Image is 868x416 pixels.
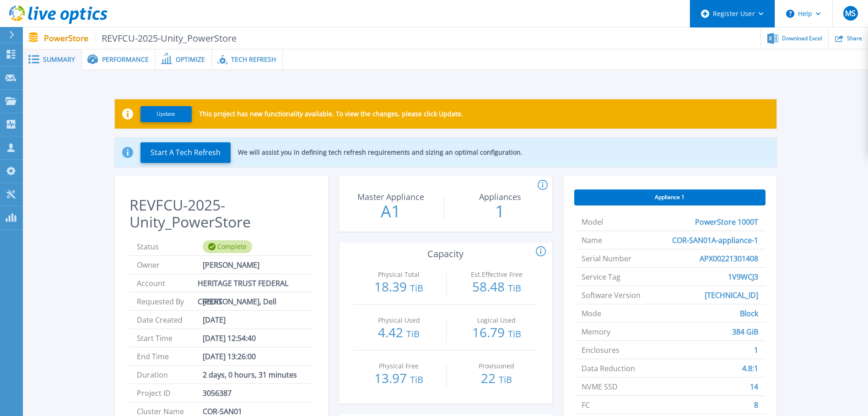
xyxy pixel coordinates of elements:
span: HERITAGE TRUST FEDERAL CREDIT [198,274,306,292]
span: [DATE] 12:54:40 [203,329,256,347]
p: 13.97 [358,372,440,386]
span: TiB [410,373,423,386]
span: 4.8:1 [742,359,758,377]
span: 1 [754,341,758,359]
span: [TECHNICAL_ID] [705,286,758,304]
button: Update [140,106,192,122]
span: Summary [43,56,75,63]
span: End Time [137,347,203,365]
span: [PERSON_NAME] [203,256,259,274]
p: Master Appliance [342,193,440,201]
span: [DATE] 13:26:00 [203,347,256,365]
span: Model [582,213,603,231]
span: 384 GiB [732,323,758,340]
p: Physical Free [360,363,437,369]
span: MS [845,10,856,17]
p: 1 [449,203,551,220]
span: TiB [508,328,521,340]
span: 14 [750,378,758,395]
span: Name [582,231,602,249]
span: Software Version [582,286,641,304]
span: TiB [406,328,420,340]
div: Complete [203,240,252,253]
span: NVME SSD [582,378,618,395]
p: 22 [456,372,538,386]
span: Share [847,36,862,41]
span: Optimize [176,56,205,63]
span: Data Reduction [582,359,635,377]
span: Account [137,274,198,292]
p: Appliances [451,193,549,201]
p: PowerStore [44,33,237,43]
span: APX00221301408 [700,249,758,267]
span: [PERSON_NAME], Dell [203,292,276,310]
p: We will assist you in defining tech refresh requirements and sizing an optimal configuration. [238,149,523,156]
span: Owner [137,256,203,274]
span: Start Time [137,329,203,347]
button: Start A Tech Refresh [140,142,231,163]
span: Download Excel [782,36,822,41]
span: Appliance 1 [655,194,685,201]
span: Performance [102,56,149,63]
p: This project has new functionality available. To view the changes, please click Update. [199,110,463,118]
span: Enclosures [582,341,620,359]
p: 58.48 [456,280,538,295]
span: Duration [137,366,203,384]
p: Est.Effective Free [458,271,535,278]
h2: REVFCU-2025-Unity_PowerStore [129,197,313,231]
span: 8 [754,396,758,414]
span: 3056387 [203,384,232,402]
p: A1 [340,203,442,220]
span: Requested By [137,292,203,310]
span: PowerStore 1000T [695,213,758,231]
span: COR-SAN01A-appliance-1 [672,231,758,249]
span: Tech Refresh [231,56,276,63]
span: 2 days, 0 hours, 31 minutes [203,366,297,384]
span: TiB [508,282,521,294]
span: [DATE] [203,311,226,329]
span: REVFCU-2025-Unity_PowerStore [96,33,237,43]
span: Memory [582,323,610,340]
span: Service Tag [582,268,620,286]
span: 1V9WCJ3 [728,268,758,286]
p: Physical Total [360,271,437,278]
span: Serial Number [582,249,631,267]
p: Logical Used [458,317,535,324]
p: 4.42 [358,326,440,340]
span: Status [137,238,203,255]
p: 16.79 [456,326,538,340]
span: TiB [410,282,423,294]
p: Provisioned [458,363,535,369]
span: Block [740,304,758,322]
p: Physical Used [360,317,437,324]
p: 18.39 [358,280,440,295]
span: Date Created [137,311,203,329]
span: FC [582,396,590,414]
span: Mode [582,304,601,322]
span: TiB [499,373,512,386]
span: Project ID [137,384,203,402]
